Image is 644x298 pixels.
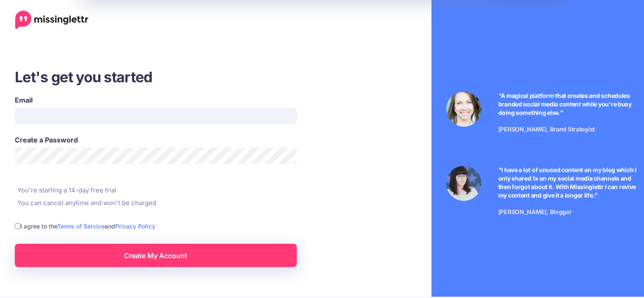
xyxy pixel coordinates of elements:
[20,221,155,231] label: I agree to the and
[15,67,356,86] h3: Let's get you started
[498,92,641,117] p: “A magical platform that creates and schedules branded social media content while you're busy doi...
[115,223,155,230] a: Privacy Policy
[15,244,297,267] a: Create My Account
[15,11,88,29] a: Home
[15,95,297,105] label: Email
[15,198,356,208] li: You can cancel anytime and won't be charged
[15,185,356,195] li: You're starting a 14-day free trial
[498,125,595,133] span: [PERSON_NAME], Brand Strategist
[446,92,481,127] img: Testimonial by Laura Stanik
[498,166,641,200] p: “I have a lot of unused content on my blog which I only shared 1x on my social media channels and...
[446,166,481,201] img: Testimonial by Jeniffer Kosche
[57,223,105,230] a: Terms of Service
[498,208,572,215] span: [PERSON_NAME], Blogger
[15,135,297,145] label: Create a Password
